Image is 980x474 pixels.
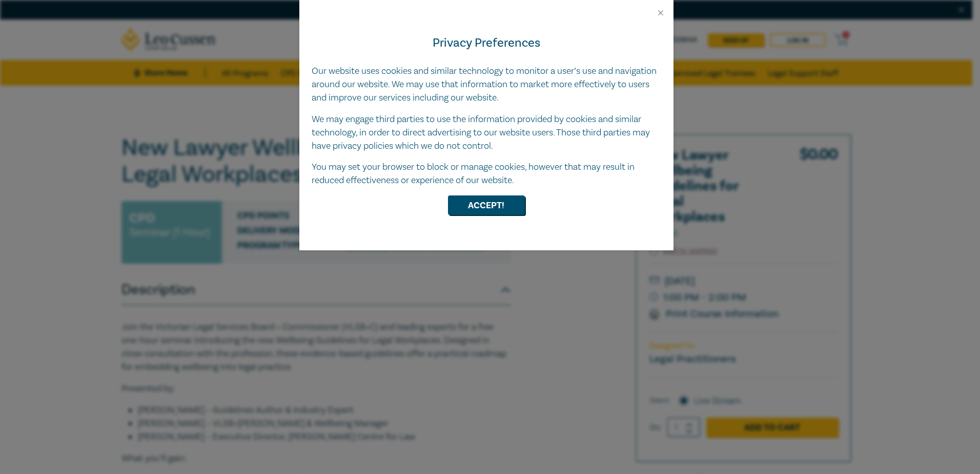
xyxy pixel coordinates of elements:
[312,113,661,153] p: We may engage third parties to use the information provided by cookies and similar technology, in...
[656,8,665,17] button: Close
[312,65,661,105] p: Our website uses cookies and similar technology to monitor a user’s use and navigation around our...
[312,34,661,52] h4: Privacy Preferences
[448,195,525,215] button: Accept!
[312,161,661,187] p: You may set your browser to block or manage cookies, however that may result in reduced effective...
